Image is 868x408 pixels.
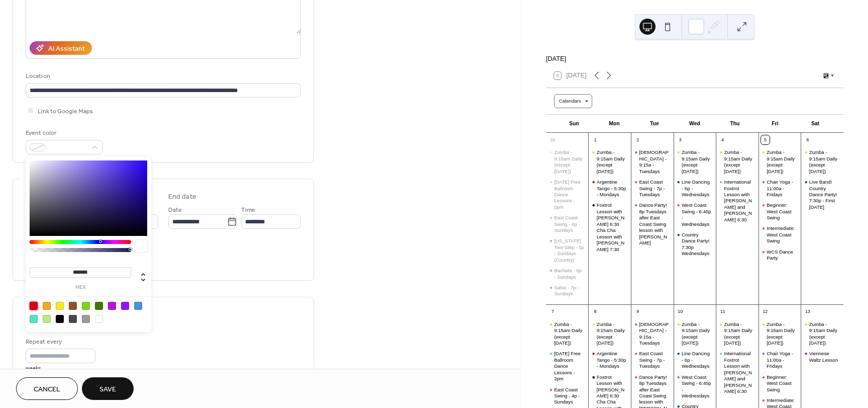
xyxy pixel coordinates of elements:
div: #9013FE [121,302,129,310]
div: Zumba - 9:15am Daily (except Tuesday) [716,321,758,347]
div: 6 [803,135,812,144]
div: Line Dancing - 6p - Wednesdays [674,179,716,198]
div: WCS Dance Party [767,249,797,262]
span: Save [99,384,116,395]
div: Argentine Tango - 5:30p - Mondays [597,179,627,198]
div: Zumba - 9:15am Daily (except [DATE]) [724,321,754,347]
div: West Coast Swing - 6:45p - Wednesdays [674,202,716,227]
div: Viennese Waltz Lesson [809,351,839,363]
div: East Coast Swing - 7p - Tuesdays [639,179,669,198]
div: 9 [633,307,642,316]
div: Zumba - 9:15am Daily (except [DATE]) [682,149,712,175]
div: End date [168,192,196,202]
div: Beginner: West Coast Swing [767,374,797,393]
div: Dance Party! 8p Tuesdays after East Coast Swing lesson with Keith [631,202,674,246]
div: Beginner: West Coast Swing [758,202,801,221]
div: #4A90E2 [134,302,142,310]
div: 1 [591,135,600,144]
div: Holy Yoga - 9:15a - Tuesdays [631,149,674,175]
div: Thu [715,115,755,133]
div: #B8E986 [43,315,51,323]
div: 4 [718,135,727,144]
div: East Coast Swing - 4p - Sundays [554,215,584,233]
div: Country Dance Party! 7:30p Wednesdays [674,232,716,257]
div: Sunday Free Ballroom Dance Lessons - 2pm [546,179,589,210]
div: Zumba - 9:15am Daily (except Tuesday) [546,321,589,347]
div: Line Dancing - 6p - Wednesdays [682,179,712,198]
span: Date [168,205,182,215]
div: [DATE] [546,54,843,63]
div: #4A4A4A [69,315,77,323]
div: Argentine Tango - 5:30p - Mondays [597,351,627,369]
div: Bachata - 6p - Sundays [554,268,584,280]
div: #7ED321 [82,302,90,310]
div: WCS Dance Party [758,249,801,262]
div: Zumba - 9:15am Daily (except [DATE]) [809,149,839,175]
div: Dance Party! 8p Tuesdays after East Coast Swing lesson with [PERSON_NAME] [639,202,669,246]
div: Sat [795,115,835,133]
div: 12 [761,307,770,316]
div: West Coast Swing - 6:45p - Wednesdays [682,374,712,399]
div: Zumba - 9:15am Daily (except [DATE]) [767,321,797,347]
div: Sunday Free Ballroom Dance Lessons - 2pm [546,351,589,382]
div: weeks [26,365,95,372]
div: Intermediate: West Coast Swing [758,225,801,244]
div: Zumba - 9:15am Daily (except [DATE]) [724,149,754,175]
div: Beginner: West Coast Swing [758,374,801,393]
div: AI Assistant [48,44,85,54]
div: Line Dancing - 6p - Wednesdays [682,351,712,369]
div: #F8E71C [56,302,64,310]
div: Fri [755,115,795,133]
div: Zumba - 9:15am Daily (except Tuesday) [588,321,631,347]
div: Zumba - 9:15am Daily (except [DATE]) [597,149,627,175]
div: 3 [676,135,685,144]
div: 31 [549,135,558,144]
div: [DEMOGRAPHIC_DATA] - 9:15a - Tuesdays [639,149,669,175]
div: Zumba - 9:15am Daily (except [DATE]) [767,149,797,175]
div: Chair Yoga - 11:00a - Fridays [767,179,797,198]
div: Zumba - 9:15am Daily (except [DATE]) [809,321,839,347]
div: Foxtrot Lesson with [PERSON_NAME] 6:30 Cha Cha Lesson with [PERSON_NAME] 7:30 [597,202,627,253]
div: 5 [761,135,770,144]
div: 8 [591,307,600,316]
div: #FFFFFF [95,315,103,323]
div: Zumba - 9:15am Daily (except Tuesday) [674,321,716,347]
div: Location [26,71,299,81]
div: Zumba - 9:15am Daily (except Tuesday) [801,321,843,347]
div: Zumba - 9:15am Daily (except Tuesday) [758,321,801,347]
div: International Foxtrot Lesson with [PERSON_NAME] and [PERSON_NAME] 6:30 [724,351,754,394]
div: Zumba - 9:15am Daily (except Tuesday) [758,149,801,175]
div: [DATE] Free Ballroom Dance Lessons - 2pm [554,179,584,210]
span: Cancel [34,384,60,395]
div: International Foxtrot Lesson with [PERSON_NAME] and [PERSON_NAME] 6:30 [724,179,754,223]
div: Wed [675,115,715,133]
div: Holy Yoga - 9:15a - Tuesdays [631,321,674,347]
div: Zumba - 9:15am Daily (except Tuesday) [801,149,843,175]
div: Foxtrot Lesson with Chad 6:30 Cha Cha Lesson with Vladi 7:30 [588,202,631,253]
div: Event color [26,128,101,138]
div: Zumba - 9:15am Daily (except Tuesday) [674,149,716,175]
div: 10 [676,307,685,316]
div: [DATE] Free Ballroom Dance Lessons - 2pm [554,351,584,382]
div: West Coast Swing - 6:45p - Wednesdays [682,202,712,227]
div: Repeat every [26,337,93,347]
div: #F5A623 [43,302,51,310]
div: East Coast Swing - 7p - Tuesdays [639,351,669,369]
div: East Coast Swing - 4p - Sundays [554,387,584,405]
div: Arizona Two-Step - 5p - Sundays (Country) [546,238,589,263]
div: Argentine Tango - 5:30p - Mondays [588,351,631,369]
div: Sun [554,115,594,133]
div: Live Band! Country Dance Party! 7:30p - First [DATE] [809,179,839,210]
div: #D0021B [30,302,38,310]
div: Zumba - 9:15am Daily (except Tuesday) [546,149,589,175]
span: Time [241,205,255,215]
div: Intermediate: West Coast Swing [767,225,797,244]
div: International Foxtrot Lesson with Chad and Marie 6:30 [716,179,758,223]
label: hex [30,285,131,290]
div: Salsa - 7p - Sundays [546,285,589,297]
button: Cancel [16,377,78,400]
div: Zumba - 9:15am Daily (except Tuesday) [716,149,758,175]
div: Zumba - 9:15am Daily (except [DATE]) [597,321,627,347]
div: 2 [633,135,642,144]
